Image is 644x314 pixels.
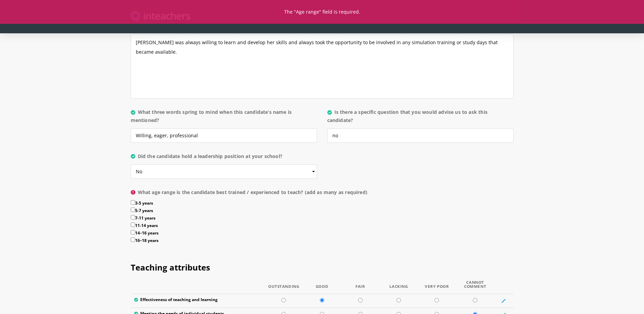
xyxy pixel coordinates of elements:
th: Fair [341,280,380,294]
th: Cannot Comment [456,280,494,294]
input: 14–16 years [131,230,135,234]
label: What age range is the candidate best trained / experienced to teach? (add as many as required) [131,188,514,200]
label: Effectiveness of teaching and learning [134,297,261,304]
th: Outstanding [264,280,303,294]
input: 16–18 years [131,238,135,242]
label: 3-5 years [131,200,514,208]
label: 14–16 years [131,230,514,238]
th: Lacking [380,280,418,294]
input: 5-7 years [131,208,135,212]
label: 11-14 years [131,223,514,230]
label: What three words spring to mind when this candidate’s name is mentioned? [131,108,317,128]
th: Good [303,280,341,294]
label: Did the candidate hold a leadership position at your school? [131,152,317,164]
input: 7-11 years [131,215,135,220]
label: 16–18 years [131,238,514,245]
label: Is there a specific question that you would advise us to ask this candidate? [327,108,514,128]
input: 3-5 years [131,200,135,205]
input: 11-14 years [131,223,135,227]
th: Very Poor [418,280,456,294]
span: Teaching attributes [131,262,210,273]
label: 5-7 years [131,208,514,215]
label: 7-11 years [131,215,514,223]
